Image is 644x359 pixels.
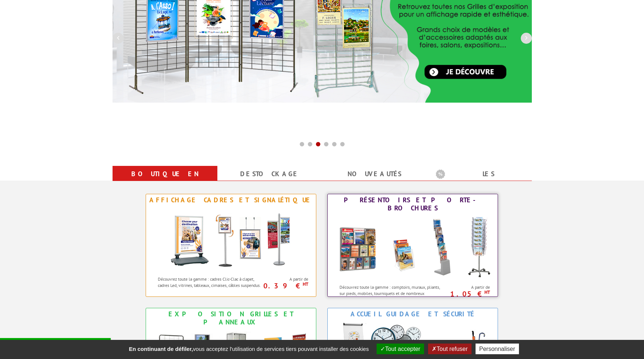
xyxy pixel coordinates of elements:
[146,194,316,297] a: Affichage Cadres et Signalétique Affichage Cadres et Signalétique Découvrez toute la gamme : cadr...
[148,310,314,326] div: Exposition Grilles et Panneaux
[148,196,314,204] div: Affichage Cadres et Signalétique
[443,292,490,296] p: 1.05 €
[436,167,523,194] a: Les promotions
[330,196,496,212] div: Présentoirs et Porte-brochures
[339,284,444,303] p: Découvrez toute la gamme : comptoirs, muraux, pliants, sur pieds, mobiles, tourniquets et de nomb...
[377,344,424,354] button: Tout accepter
[158,276,263,288] p: Découvrez toute la gamme : cadres Clic-Clac à clapet, cadres Led, vitrines, tableaux, cimaises, c...
[226,167,313,181] a: Destockage
[163,206,299,272] img: Affichage Cadres et Signalétique
[484,289,490,295] sup: HT
[129,346,193,352] strong: En continuant de défiler,
[121,167,209,194] a: Boutique en ligne
[428,344,471,354] button: Tout refuser
[327,194,498,297] a: Présentoirs et Porte-brochures Présentoirs et Porte-brochures Découvrez toute la gamme : comptoir...
[261,284,309,288] p: 0.39 €
[476,344,519,354] button: Personnaliser (fenêtre modale)
[303,281,308,287] sup: HT
[330,310,496,318] div: Accueil Guidage et Sécurité
[265,276,309,282] span: A partir de
[436,167,528,182] b: Les promotions
[125,346,372,352] span: vous acceptez l'utilisation de services tiers pouvant installer des cookies
[332,214,494,280] img: Présentoirs et Porte-brochures
[331,167,418,181] a: nouveautés
[446,284,490,290] span: A partir de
